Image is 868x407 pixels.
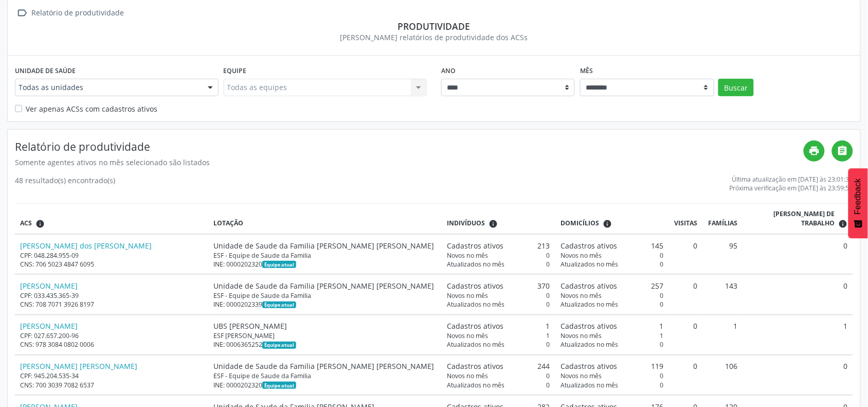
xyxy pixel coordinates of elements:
span: Atualizados no mês [560,300,618,309]
div: INE: 0000202339 [213,300,436,309]
label: Unidade de saúde [15,63,76,79]
span: Todas as unidades [19,82,197,93]
div: [PERSON_NAME] relatórios de produtividade dos ACSs [15,32,853,43]
th: Visitas [669,204,703,234]
label: Ver apenas ACSs com cadastros ativos [26,103,157,114]
td: 0 [669,274,703,314]
div: 213 [447,240,550,251]
span: Novos no mês [447,331,488,340]
div: 119 [560,361,663,371]
div: 244 [447,361,550,371]
span: Atualizados no mês [560,340,618,349]
div: 0 [560,340,663,349]
div: 0 [447,291,550,300]
div: 1 [560,331,663,340]
div: CPF: 033.435.365-39 [21,291,203,300]
a:  [832,140,853,162]
div: 48 resultado(s) encontrado(s) [15,175,115,192]
div: CNS: 708 7071 3926 8197 [21,300,203,309]
div: 0 [447,381,550,390]
td: 0 [743,355,853,395]
i:  [15,6,30,21]
div: 0 [447,300,550,309]
th: Lotação [208,204,442,234]
div: CPF: 945.204.535-34 [21,371,203,380]
i: Dias em que o(a) ACS fez pelo menos uma visita, ou ficha de cadastro individual ou cadastro domic... [839,219,848,228]
span: Novos no mês [560,371,602,380]
div: Unidade de Saude da Familia [PERSON_NAME] [PERSON_NAME] [213,240,436,251]
div: 1 [560,321,663,331]
div: 0 [447,251,550,260]
div: INE: 0006365252 [213,340,436,349]
div: 0 [560,260,663,269]
td: 0 [743,274,853,314]
label: Ano [441,63,456,79]
h4: Relatório de produtividade [15,140,804,153]
span: Atualizados no mês [447,340,504,349]
span: Feedback [854,179,863,215]
div: Somente agentes ativos no mês selecionado são listados [15,157,804,168]
span: Novos no mês [560,291,602,300]
div: CNS: 706 5023 4847 6095 [21,260,203,269]
span: Cadastros ativos [447,240,503,251]
td: 1 [743,315,853,355]
span: Novos no mês [560,251,602,260]
i: print [809,145,820,156]
div: ESF [PERSON_NAME] [213,331,436,340]
a: [PERSON_NAME] dos [PERSON_NAME] [21,241,152,251]
td: 0 [669,355,703,395]
span: Cadastros ativos [447,361,503,371]
span: Novos no mês [560,331,602,340]
td: 0 [669,315,703,355]
i:  [837,145,848,156]
span: Esta é a equipe atual deste Agente [262,302,296,309]
span: Novos no mês [447,371,488,380]
span: Atualizados no mês [447,381,504,390]
div: 370 [447,280,550,291]
td: 0 [743,234,853,274]
div: 145 [560,240,663,251]
div: Produtividade [15,21,853,32]
a: print [804,140,825,162]
span: Cadastros ativos [560,361,617,371]
i: <div class="text-left"> <div> <strong>Cadastros ativos:</strong> Cadastros que estão vinculados a... [603,219,612,228]
div: Próxima verificação em [DATE] às 23:59:59 [730,184,853,192]
div: INE: 0000202320 [213,260,436,269]
div: UBS [PERSON_NAME] [213,321,436,331]
span: ACS [21,219,32,228]
span: Cadastros ativos [447,280,503,291]
td: 1 [703,315,743,355]
td: 106 [703,355,743,395]
span: Indivíduos [447,219,485,228]
a: [PERSON_NAME] [21,321,78,331]
td: 143 [703,274,743,314]
span: Novos no mês [447,251,488,260]
span: Esta é a equipe atual deste Agente [262,382,296,389]
label: Equipe [224,63,247,79]
span: Domicílios [560,219,599,228]
div: 0 [560,251,663,260]
div: INE: 0000202320 [213,381,436,390]
div: 0 [447,371,550,380]
div: 0 [560,300,663,309]
span: Esta é a equipe atual deste Agente [262,261,296,268]
span: Atualizados no mês [560,381,618,390]
div: 1 [447,321,550,331]
div: 257 [560,280,663,291]
a:  Relatório de produtividade [15,6,126,21]
div: Unidade de Saude da Familia [PERSON_NAME] [PERSON_NAME] [213,280,436,291]
span: Cadastros ativos [560,280,617,291]
span: Novos no mês [447,291,488,300]
button: Feedback - Mostrar pesquisa [848,168,868,238]
label: Mês [580,63,593,79]
div: 0 [560,381,663,390]
div: ESF - Equipe de Saude da Familia [213,251,436,260]
span: Atualizados no mês [447,300,504,309]
span: [PERSON_NAME] de trabalho [748,209,835,228]
div: CPF: 027.657.200-96 [21,331,203,340]
td: 0 [669,234,703,274]
span: Atualizados no mês [560,260,618,269]
div: Última atualização em [DATE] às 23:01:33 [730,175,853,184]
span: Cadastros ativos [560,240,617,251]
td: 95 [703,234,743,274]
